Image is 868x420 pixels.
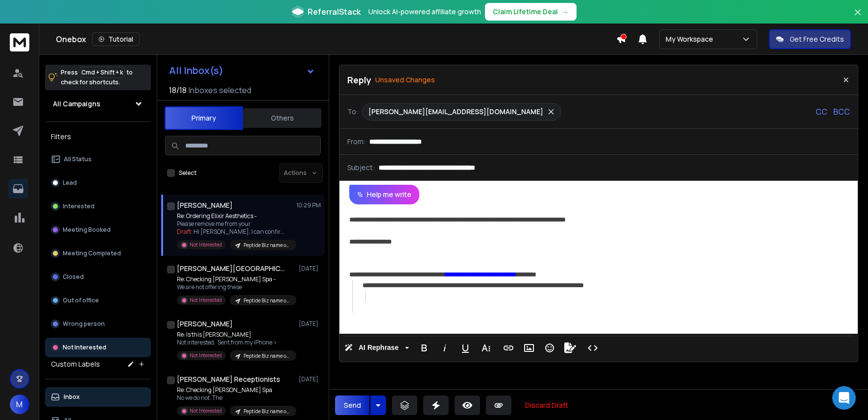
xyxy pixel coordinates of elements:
[45,267,151,287] button: Closed
[45,130,151,144] h3: Filters
[177,275,294,283] p: Re: Checking [PERSON_NAME] Spa -
[63,344,106,351] p: Not Interested
[347,107,358,117] p: To:
[80,67,124,78] span: Cmd + Shift + k
[347,73,371,87] p: Reply
[561,338,579,358] button: Signature
[540,338,559,358] button: Emoticons
[63,226,111,234] p: Meeting Booked
[342,338,411,358] button: AI Rephrase
[308,6,361,18] span: ReferralStack
[456,338,475,358] button: Underline (⌘U)
[299,320,321,328] p: [DATE]
[63,249,121,257] p: Meeting Completed
[10,395,29,414] button: M
[415,338,434,358] button: Bold (⌘B)
[666,34,717,44] p: My Workspace
[485,3,577,21] button: Claim Lifetime Deal→
[243,107,321,129] button: Others
[63,202,95,210] p: Interested
[851,6,864,29] button: Close banner
[64,155,92,163] p: All Status
[833,106,850,118] p: BCC
[45,220,151,240] button: Meeting Booked
[177,200,233,210] h1: [PERSON_NAME]
[45,244,151,263] button: Meeting Completed
[177,386,294,394] p: Re: Checking [PERSON_NAME] Spa
[51,359,100,369] h3: Custom Labels
[45,387,151,407] button: Inbox
[243,352,290,360] p: Peptide Biz name only Redo
[165,106,243,130] button: Primary
[64,393,80,401] p: Inbox
[177,331,294,339] p: Re: Is this [PERSON_NAME]
[45,314,151,334] button: Wrong person
[299,375,321,383] p: [DATE]
[177,264,285,273] h1: [PERSON_NAME][GEOGRAPHIC_DATA]
[816,106,827,118] p: CC
[517,395,576,415] button: Discard Draft
[45,94,151,114] button: All Campaigns
[769,29,851,49] button: Get Free Credits
[177,374,280,384] h1: [PERSON_NAME] Receptionists
[349,185,419,204] button: Help me write
[177,227,193,236] span: Draft:
[790,34,844,44] p: Get Free Credits
[63,273,84,281] p: Closed
[45,173,151,193] button: Lead
[177,283,294,291] p: We are not offering these
[161,61,323,80] button: All Inbox(s)
[375,75,435,85] p: Unsaved Changes
[190,296,222,304] p: Not Interested
[477,338,495,358] button: More Text
[45,197,151,216] button: Interested
[347,163,375,173] p: Subject:
[193,227,285,236] span: Hi [PERSON_NAME], I can confir ...
[45,291,151,310] button: Out of office
[583,338,602,358] button: Code View
[562,7,569,17] span: →
[190,352,222,359] p: Not Interested
[243,297,290,304] p: Peptide Biz name only Redo
[63,179,77,187] p: Lead
[63,320,105,328] p: Wrong person
[177,220,294,228] p: Please remove me from your
[169,66,223,75] h1: All Inbox(s)
[243,242,290,249] p: Peptide Biz name only Redo
[45,149,151,169] button: All Status
[499,338,518,358] button: Insert Link (⌘K)
[243,408,290,415] p: Peptide Biz name only Redo
[177,319,233,329] h1: [PERSON_NAME]
[357,344,401,352] span: AI Rephrase
[92,32,140,46] button: Tutorial
[61,68,133,87] p: Press to check for shortcuts.
[368,107,543,117] p: [PERSON_NAME][EMAIL_ADDRESS][DOMAIN_NAME]
[299,265,321,272] p: [DATE]
[296,201,321,209] p: 10:29 PM
[368,7,481,17] p: Unlock AI-powered affiliate growth
[189,84,251,96] h3: Inboxes selected
[177,212,294,220] p: Re: Ordering Elixir Aesthetics -
[56,32,616,46] div: Onebox
[169,84,187,96] span: 18 / 18
[190,407,222,415] p: Not Interested
[53,99,100,109] h1: All Campaigns
[190,241,222,248] p: Not Interested
[179,169,196,177] label: Select
[177,339,294,346] p: Not interested. Sent from my iPhone >
[347,137,365,147] p: From:
[832,386,856,410] div: Open Intercom Messenger
[335,395,369,415] button: Send
[63,296,99,304] p: Out of office
[520,338,538,358] button: Insert Image (⌘P)
[45,338,151,357] button: Not Interested
[435,338,454,358] button: Italic (⌘I)
[177,394,294,402] p: No we do not. The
